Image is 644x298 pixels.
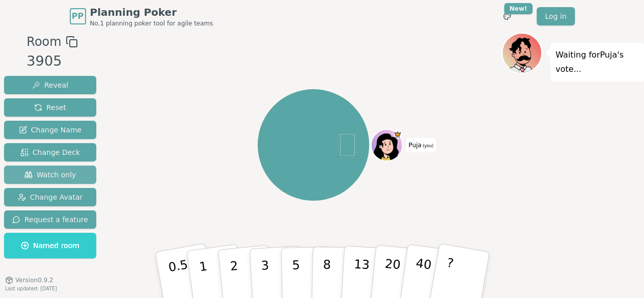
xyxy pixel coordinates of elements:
span: Watch only [24,170,76,180]
button: Version0.9.2 [5,276,53,284]
button: Change Avatar [4,188,96,206]
button: Change Name [4,121,96,139]
button: Click to change your avatar [372,130,401,160]
button: Change Deck [4,143,96,161]
span: Change Avatar [18,192,83,202]
button: Named room [4,233,96,258]
button: New! [498,7,516,25]
span: No.1 planning poker tool for agile teams [90,19,213,28]
div: New! [504,3,533,14]
span: Named room [21,240,79,251]
span: Version 0.9.2 [15,276,53,284]
a: PPPlanning PokerNo.1 planning poker tool for agile teams [70,5,213,28]
button: Request a feature [4,210,96,229]
span: Last updated: [DATE] [5,286,57,291]
span: Click to change your name [406,138,436,152]
span: Reveal [32,80,68,90]
button: Reveal [4,76,96,94]
span: Request a feature [12,214,88,225]
button: Reset [4,98,96,117]
button: Watch only [4,166,96,184]
span: Change Name [19,125,81,135]
span: Room [26,33,61,51]
span: Puja is the host [394,130,401,138]
span: Reset [34,102,66,113]
span: PP [72,10,83,22]
span: Change Deck [20,147,80,157]
div: 3905 [26,51,77,72]
span: Planning Poker [90,5,213,19]
a: Log in [537,7,574,25]
span: (you) [422,144,434,148]
p: Waiting for Puja 's vote... [555,48,639,76]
